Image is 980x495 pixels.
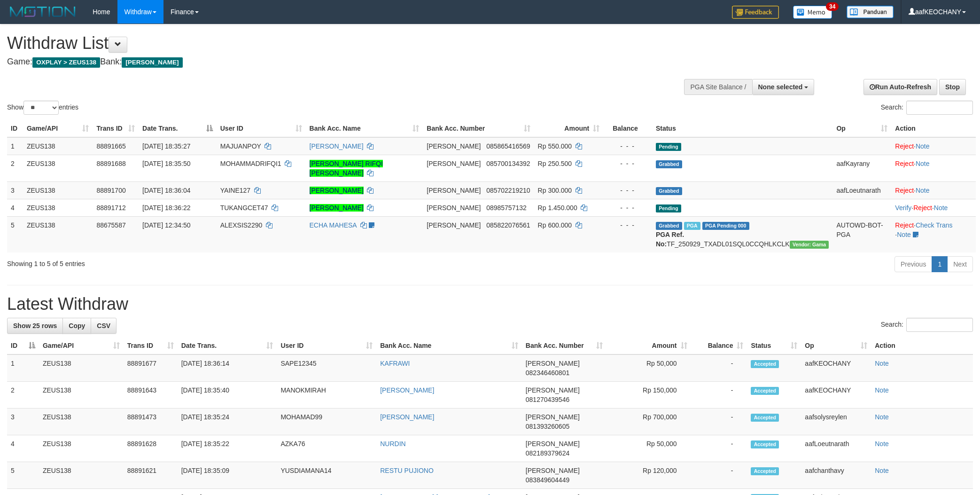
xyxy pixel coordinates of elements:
td: [DATE] 18:35:22 [178,435,277,462]
td: 3 [7,409,39,435]
a: Reject [895,142,914,150]
td: - [691,382,747,409]
h1: Latest Withdraw [7,295,973,314]
td: SAPE12345 [277,354,376,382]
td: aafchanthavy [801,462,871,489]
th: User ID: activate to sort column ascending [277,337,376,354]
select: Showentries [23,101,59,115]
span: Show 25 rows [13,322,57,330]
span: Accepted [751,467,779,475]
th: Trans ID: activate to sort column ascending [93,120,139,137]
img: panduan.png [847,6,894,18]
span: [PERSON_NAME] [427,221,481,229]
td: ZEUS138 [23,137,93,155]
a: Copy [62,318,91,334]
th: Game/API: activate to sort column ascending [23,120,93,137]
h1: Withdraw List [7,34,644,53]
h4: Game: Bank: [7,57,644,67]
th: Trans ID: activate to sort column ascending [124,337,178,354]
a: [PERSON_NAME] [310,142,364,150]
td: 5 [7,216,23,252]
span: Pending [656,204,681,212]
a: Next [947,256,973,272]
div: - - - [607,220,648,230]
a: NURDIN [380,440,405,448]
img: Button%20Memo.svg [793,6,832,19]
a: ECHA MAHESA [310,221,357,229]
span: [PERSON_NAME] [122,57,182,68]
span: Copy 085700134392 to clipboard [486,160,530,167]
td: 4 [7,435,39,462]
span: [DATE] 18:36:22 [142,204,190,212]
td: 88891643 [124,382,178,409]
a: [PERSON_NAME] [310,204,364,212]
td: 5 [7,462,39,489]
span: Accepted [751,414,779,422]
span: [PERSON_NAME] [526,440,580,448]
td: [DATE] 18:35:09 [178,462,277,489]
th: Bank Acc. Name: activate to sort column ascending [306,120,423,137]
span: Pending [656,143,681,151]
span: TUKANGCET47 [220,204,268,212]
a: Stop [939,79,966,95]
a: Show 25 rows [7,318,63,334]
a: Note [875,413,889,421]
td: - [691,435,747,462]
td: ZEUS138 [23,216,93,252]
th: Amount: activate to sort column ascending [534,120,604,137]
td: ZEUS138 [23,181,93,199]
a: Note [875,386,889,394]
td: 3 [7,181,23,199]
div: - - - [607,186,648,195]
span: Accepted [751,387,779,395]
span: Rp 300.000 [538,187,572,194]
span: Rp 250.500 [538,160,572,167]
a: RESTU PUJIONO [380,467,434,474]
td: · · [891,199,976,216]
td: 88891677 [124,354,178,382]
a: Reject [913,204,932,212]
span: Copy [69,322,85,330]
td: - [691,409,747,435]
div: - - - [607,141,648,151]
span: OXPLAY > ZEUS138 [32,57,100,68]
label: Show entries [7,101,78,115]
span: 88891712 [96,204,125,212]
td: aafKEOCHANY [801,382,871,409]
span: [PERSON_NAME] [427,204,481,212]
th: Action [871,337,973,354]
a: [PERSON_NAME] [310,187,364,194]
span: Grabbed [656,222,682,230]
th: ID: activate to sort column descending [7,337,39,354]
a: Note [875,440,889,448]
span: Marked by aafpengsreynich [684,222,700,230]
span: Copy 083849604449 to clipboard [526,476,569,484]
td: 88891628 [124,435,178,462]
span: 34 [826,2,839,11]
a: Note [916,142,930,150]
td: AZKA76 [277,435,376,462]
td: · [891,155,976,181]
span: [DATE] 18:35:50 [142,160,190,167]
button: None selected [752,79,815,95]
input: Search: [906,101,973,115]
img: Feedback.jpg [732,6,779,19]
span: [PERSON_NAME] [526,413,580,421]
span: PGA Pending [702,222,749,230]
span: MOHAMMADRIFQI1 [220,160,281,167]
td: AUTOWD-BOT-PGA [832,216,891,252]
td: ZEUS138 [39,435,124,462]
a: [PERSON_NAME] [380,413,434,421]
span: Copy 081270439546 to clipboard [526,396,569,403]
a: Reject [895,160,914,167]
span: MAJUANPOY [220,142,261,150]
span: CSV [97,322,110,330]
span: [PERSON_NAME] [526,360,580,367]
span: YAINE127 [220,187,250,194]
th: Date Trans.: activate to sort column ascending [178,337,277,354]
a: Verify [895,204,911,212]
span: Grabbed [656,187,682,195]
td: MOHAMAD99 [277,409,376,435]
th: Game/API: activate to sort column ascending [39,337,124,354]
td: MANOKMIRAH [277,382,376,409]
